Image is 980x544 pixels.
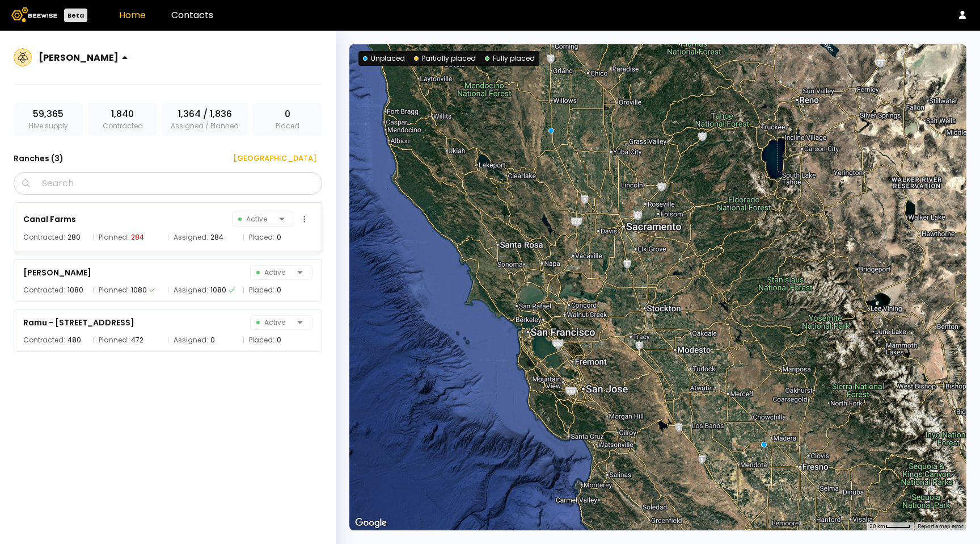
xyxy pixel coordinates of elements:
[11,7,57,22] img: Beewise logo
[210,284,226,296] div: 1080
[67,284,83,296] div: 1080
[249,284,274,296] span: Placed:
[14,150,64,166] h3: Ranches ( 3 )
[178,107,232,121] span: 1,364 / 1,836
[352,516,390,530] a: Open this area in Google Maps (opens a new window)
[252,103,322,136] div: Placed
[249,334,274,346] span: Placed:
[285,107,290,121] span: 0
[256,266,293,279] span: Active
[162,103,248,136] div: Assigned / Planned
[866,522,914,530] button: Map Scale: 20 km per 41 pixels
[485,53,535,64] div: Fully placed
[23,334,65,346] span: Contracted:
[23,316,134,329] div: Ramu - [STREET_ADDRESS]
[174,232,208,243] span: Assigned:
[119,9,146,22] a: Home
[171,9,213,22] a: Contacts
[219,149,322,168] button: [GEOGRAPHIC_DATA]
[23,212,76,226] div: Canal Farms
[249,232,274,243] span: Placed:
[256,316,293,329] span: Active
[14,103,83,136] div: Hive supply
[414,53,476,64] div: Partially placed
[131,284,147,296] div: 1080
[174,284,208,296] span: Assigned:
[131,334,143,346] div: 472
[277,284,281,296] div: 0
[67,334,81,346] div: 480
[174,334,208,346] span: Assigned:
[23,232,65,243] span: Contracted:
[277,232,281,243] div: 0
[869,523,885,529] span: 20 km
[225,153,316,164] div: [GEOGRAPHIC_DATA]
[99,284,129,296] span: Planned:
[918,523,963,529] a: Report a map error
[131,232,144,243] div: 284
[210,232,223,243] div: 284
[33,107,64,121] span: 59,365
[23,266,91,279] div: [PERSON_NAME]
[88,103,158,136] div: Contracted
[64,9,87,22] div: Beta
[39,51,119,65] div: [PERSON_NAME]
[352,516,390,530] img: Google
[67,232,81,243] div: 280
[99,334,129,346] span: Planned:
[363,53,405,64] div: Unplaced
[99,232,129,243] span: Planned:
[238,212,274,226] span: Active
[277,334,281,346] div: 0
[111,107,134,121] span: 1,840
[210,334,215,346] div: 0
[23,284,65,296] span: Contracted:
